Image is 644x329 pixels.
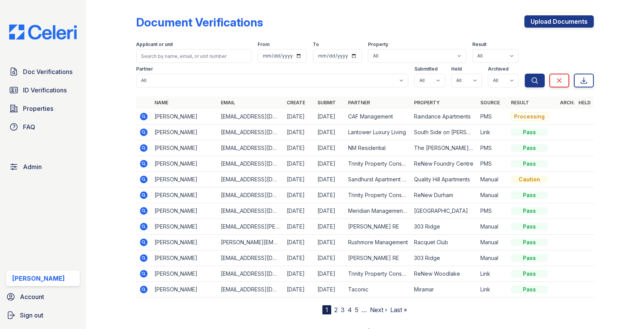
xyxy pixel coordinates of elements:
[151,282,217,298] td: [PERSON_NAME]
[154,100,168,105] a: Name
[345,235,411,250] td: Rushmore Management
[218,266,284,282] td: [EMAIL_ADDRESS][DOMAIN_NAME]
[477,203,508,219] td: PMS
[151,188,217,203] td: [PERSON_NAME]
[368,41,388,48] label: Property
[218,250,284,266] td: [EMAIL_ADDRESS][DOMAIN_NAME]
[411,172,477,188] td: Quality Hill Apartments
[411,219,477,235] td: 303 Ridge
[477,156,508,172] td: PMS
[578,100,591,105] a: Held
[477,235,508,250] td: Manual
[3,289,83,304] a: Account
[414,66,438,72] label: Submitted
[151,156,217,172] td: [PERSON_NAME]
[345,140,411,156] td: NM Residential
[284,156,314,172] td: [DATE]
[345,266,411,282] td: Trinity Property Consultants
[218,172,284,188] td: [EMAIL_ADDRESS][DOMAIN_NAME]
[511,239,548,246] div: Pass
[477,140,508,156] td: PMS
[451,66,462,72] label: Held
[287,100,305,105] a: Create
[284,109,314,125] td: [DATE]
[411,282,477,298] td: Miramar
[414,100,440,105] a: Property
[23,162,42,171] span: Admin
[151,109,217,125] td: [PERSON_NAME]
[284,266,314,282] td: [DATE]
[218,140,284,156] td: [EMAIL_ADDRESS][DOMAIN_NAME]
[511,128,548,136] div: Pass
[411,266,477,282] td: ReNew Woodlake
[3,308,83,323] a: Sign out
[477,250,508,266] td: Manual
[218,125,284,140] td: [EMAIL_ADDRESS][DOMAIN_NAME]
[322,305,331,314] div: 1
[284,250,314,266] td: [DATE]
[284,219,314,235] td: [DATE]
[345,125,411,140] td: Lantower Luxury Living
[345,172,411,188] td: Sandhurst Apartment Management
[314,109,345,125] td: [DATE]
[12,274,65,283] div: [PERSON_NAME]
[151,250,217,266] td: [PERSON_NAME]
[560,100,575,105] a: Arch.
[334,306,338,314] a: 2
[151,235,217,250] td: [PERSON_NAME]
[151,140,217,156] td: [PERSON_NAME]
[3,25,83,39] img: CE_Logo_Blue-a8612792a0a2168367f1c8372b55b34899dd931a85d93a1a3d3e32e68fde9ad4.png
[314,156,345,172] td: [DATE]
[218,203,284,219] td: [EMAIL_ADDRESS][DOMAIN_NAME]
[488,66,509,72] label: Archived
[313,41,319,48] label: To
[511,254,548,262] div: Pass
[151,219,217,235] td: [PERSON_NAME]
[20,311,43,320] span: Sign out
[284,203,314,219] td: [DATE]
[314,172,345,188] td: [DATE]
[136,15,263,29] div: Document Verifications
[218,109,284,125] td: [EMAIL_ADDRESS][DOMAIN_NAME]
[258,41,269,48] label: From
[411,235,477,250] td: Racquet Club
[511,100,529,105] a: Result
[6,101,80,116] a: Properties
[20,292,44,301] span: Account
[511,176,548,183] div: Caution
[314,125,345,140] td: [DATE]
[411,140,477,156] td: The [PERSON_NAME] at [PERSON_NAME][GEOGRAPHIC_DATA]
[23,104,53,113] span: Properties
[477,172,508,188] td: Manual
[284,282,314,298] td: [DATE]
[317,100,336,105] a: Submit
[477,125,508,140] td: Link
[23,67,72,76] span: Doc Verifications
[218,282,284,298] td: [EMAIL_ADDRESS][DOMAIN_NAME]
[284,188,314,203] td: [DATE]
[218,156,284,172] td: [EMAIL_ADDRESS][DOMAIN_NAME]
[411,125,477,140] td: South Side on [PERSON_NAME]
[411,188,477,203] td: ReNew Durham
[284,172,314,188] td: [DATE]
[284,140,314,156] td: [DATE]
[477,188,508,203] td: Manual
[390,306,407,314] a: Last »
[345,219,411,235] td: [PERSON_NAME] RE
[314,250,345,266] td: [DATE]
[151,125,217,140] td: [PERSON_NAME]
[477,282,508,298] td: Link
[348,306,352,314] a: 4
[136,49,251,63] input: Search by name, email, or unit number
[345,250,411,266] td: [PERSON_NAME] RE
[23,122,35,132] span: FAQ
[411,250,477,266] td: 303 Ridge
[218,235,284,250] td: [PERSON_NAME][EMAIL_ADDRESS][PERSON_NAME][DOMAIN_NAME]
[314,235,345,250] td: [DATE]
[411,203,477,219] td: [GEOGRAPHIC_DATA]
[6,64,80,79] a: Doc Verifications
[218,219,284,235] td: [EMAIL_ADDRESS][PERSON_NAME][DOMAIN_NAME]
[151,172,217,188] td: [PERSON_NAME]
[218,188,284,203] td: [EMAIL_ADDRESS][DOMAIN_NAME]
[151,203,217,219] td: [PERSON_NAME]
